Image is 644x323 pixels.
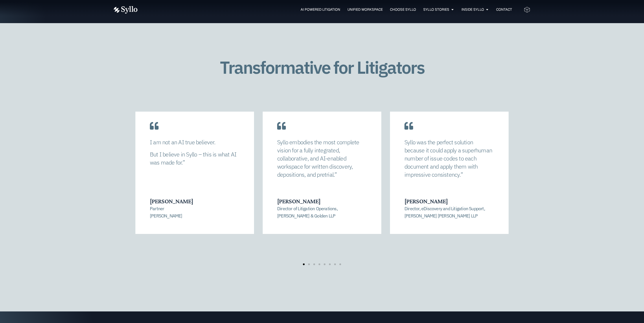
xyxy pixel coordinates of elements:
[135,112,254,249] div: 1 / 8
[339,263,341,265] span: Go to slide 8
[150,150,240,167] p: But I believe in Syllo – this is what AI was made for.”
[423,7,449,12] a: Syllo Stories
[461,7,484,12] a: Inside Syllo
[303,263,305,265] span: Go to slide 1
[347,7,383,12] a: Unified Workspace
[114,6,137,14] img: Vector
[150,138,240,146] p: I am not an AI true believer.
[319,263,320,265] span: Go to slide 4
[329,263,331,265] span: Go to slide 6
[334,263,336,265] span: Go to slide 7
[263,112,381,249] div: 2 / 8
[135,112,509,265] div: Carousel
[149,7,512,12] nav: Menu
[390,7,416,12] a: Choose Syllo
[301,7,340,12] a: AI Powered Litigation
[390,112,509,249] div: 3 / 8
[496,7,512,12] a: Contact
[200,58,444,77] h1: Transformative for Litigators
[277,198,366,205] h3: [PERSON_NAME]
[277,138,367,179] p: Syllo embodies the most complete vision for a fully integrated, collaborative, and AI-enabled wor...
[404,198,494,205] h3: [PERSON_NAME]
[404,205,494,219] p: Director, eDiscovery and Litigation Support, [PERSON_NAME] [PERSON_NAME] LLP
[149,7,512,12] div: Menu Toggle
[277,205,366,219] p: Director of Litigation Operations, [PERSON_NAME] & Golden LLP
[150,198,239,205] h3: [PERSON_NAME]
[313,263,315,265] span: Go to slide 3
[404,138,494,179] p: Syllo was the perfect solution because it could apply a superhuman number of issue codes to each ...
[308,263,310,265] span: Go to slide 2
[324,263,325,265] span: Go to slide 5
[150,205,239,219] p: Partner [PERSON_NAME]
